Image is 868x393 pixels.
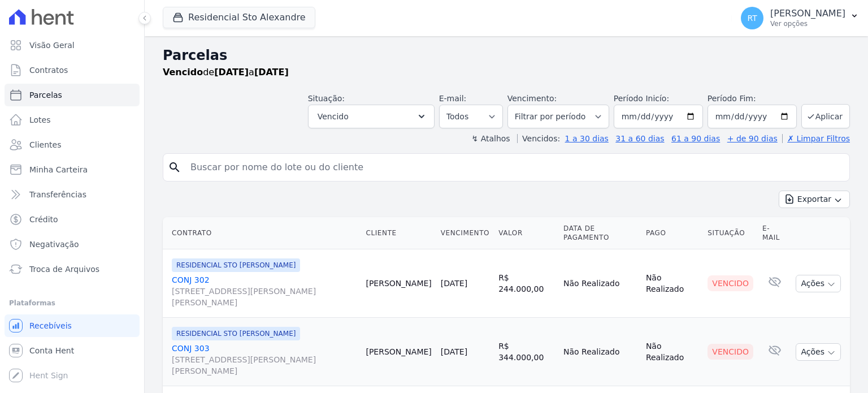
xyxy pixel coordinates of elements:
label: Período Fim: [708,93,797,105]
a: Lotes [5,109,140,131]
label: Situação: [308,94,345,103]
td: R$ 344.000,00 [494,318,559,386]
th: Situação [703,217,758,249]
td: Não Realizado [559,249,641,318]
td: Não Realizado [559,318,641,386]
a: ✗ Limpar Filtros [782,134,850,143]
h2: Parcelas [163,45,850,66]
th: Data de Pagamento [559,217,641,249]
label: Vencidos: [517,134,560,143]
span: Contratos [29,64,68,76]
a: 31 a 60 dias [615,134,664,143]
button: Ações [796,343,841,361]
a: Parcelas [5,84,140,106]
a: Clientes [5,133,140,156]
span: RESIDENCIAL STO [PERSON_NAME] [172,327,300,340]
span: Troca de Arquivos [29,264,99,275]
label: Vencimento: [507,94,557,103]
p: Ver opções [770,19,845,28]
span: Visão Geral [29,40,75,51]
a: 61 a 90 dias [671,134,720,143]
a: Conta Hent [5,339,140,362]
span: [STREET_ADDRESS][PERSON_NAME][PERSON_NAME] [172,286,357,308]
a: [DATE] [441,279,467,288]
a: Crédito [5,208,140,231]
a: Minha Carteira [5,158,140,181]
span: RESIDENCIAL STO [PERSON_NAME] [172,258,300,272]
span: Vencido [318,110,349,123]
label: E-mail: [439,94,467,103]
a: Visão Geral [5,34,140,57]
a: 1 a 30 dias [565,134,609,143]
a: Transferências [5,183,140,206]
span: Negativação [29,239,79,250]
td: Não Realizado [641,249,703,318]
span: Parcelas [29,89,62,101]
th: E-mail [758,217,791,249]
th: Vencimento [436,217,494,249]
span: Crédito [29,214,58,225]
a: Troca de Arquivos [5,258,140,280]
i: search [168,161,181,174]
a: Recebíveis [5,314,140,337]
strong: [DATE] [214,67,249,77]
span: Recebíveis [29,320,72,331]
button: Ações [796,275,841,292]
span: Conta Hent [29,345,74,356]
td: R$ 244.000,00 [494,249,559,318]
span: Minha Carteira [29,164,88,175]
a: Negativação [5,233,140,256]
a: [DATE] [441,347,467,356]
td: Não Realizado [641,318,703,386]
div: Vencido [708,344,753,360]
th: Valor [494,217,559,249]
label: ↯ Atalhos [471,134,510,143]
button: Exportar [779,191,850,208]
p: [PERSON_NAME] [770,8,845,19]
input: Buscar por nome do lote ou do cliente [184,156,845,179]
label: Período Inicío: [614,94,669,103]
td: [PERSON_NAME] [361,318,436,386]
span: RT [747,14,757,22]
button: Vencido [308,105,435,128]
div: Vencido [708,275,753,291]
th: Pago [641,217,703,249]
span: Lotes [29,114,51,126]
a: CONJ 303[STREET_ADDRESS][PERSON_NAME][PERSON_NAME] [172,343,357,377]
button: Residencial Sto Alexandre [163,7,315,28]
a: + de 90 dias [727,134,778,143]
th: Contrato [163,217,361,249]
span: [STREET_ADDRESS][PERSON_NAME][PERSON_NAME] [172,354,357,377]
button: Aplicar [801,104,850,128]
p: de a [163,66,289,79]
a: CONJ 302[STREET_ADDRESS][PERSON_NAME][PERSON_NAME] [172,274,357,308]
div: Plataformas [9,296,135,310]
a: Contratos [5,59,140,81]
td: [PERSON_NAME] [361,249,436,318]
strong: Vencido [163,67,203,77]
span: Clientes [29,139,61,150]
strong: [DATE] [254,67,289,77]
button: RT [PERSON_NAME] Ver opções [732,2,868,34]
span: Transferências [29,189,86,200]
